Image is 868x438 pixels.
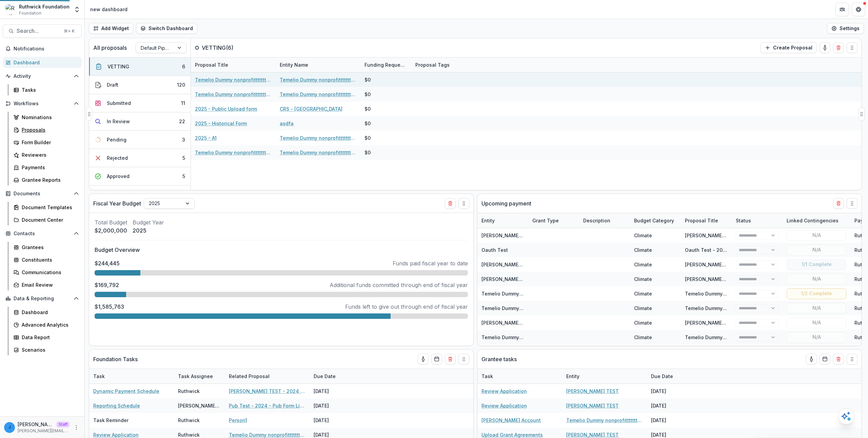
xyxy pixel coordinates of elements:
p: Upcoming payment [481,199,531,207]
p: Fiscal Year Budget [93,199,141,207]
div: Temelio Dummy nonprofit - 2024 - Temelio Test Form [685,290,728,297]
button: Drag [86,107,92,121]
div: 5 [182,173,185,180]
div: Task [477,369,562,384]
a: Reporting Schedule [93,402,140,409]
span: Documents [14,191,71,197]
div: 3 [182,136,185,143]
div: In Review [107,118,130,125]
div: [DATE] [310,413,360,428]
span: Foundation [19,10,41,16]
p: 2025 [133,226,164,235]
p: $169,792 [95,281,119,289]
button: Drag [847,354,857,365]
p: Budget Year [133,218,164,226]
button: Delete card [445,354,456,365]
a: asdfa [280,120,294,127]
button: Switch Dashboard [136,23,197,34]
p: Funds paid fiscal year to date [393,259,468,267]
button: Open Data & Reporting [3,293,82,304]
button: More [72,423,80,432]
a: Scenarios [11,344,82,355]
div: Document Center [22,216,76,223]
div: Proposal Title [681,217,722,224]
div: Advanced Analytics [22,321,76,328]
div: Linked Contingencies [783,217,843,224]
div: [DATE] [647,398,698,413]
span: Workflows [14,101,71,107]
button: Drag [847,198,857,209]
button: toggle-assigned-to-me [806,354,817,365]
div: Rejected [107,154,128,161]
a: Advanced Analytics [11,319,82,330]
div: Linked Contingencies [783,213,850,228]
div: Status [732,217,755,224]
div: Constituents [22,256,76,263]
button: Open Contacts [3,228,82,239]
button: toggle-assigned-to-me [418,354,429,365]
button: N/A [787,317,846,328]
button: N/A [787,230,846,241]
button: Pending3 [89,131,191,149]
p: Grantee tasks [481,355,517,363]
div: Proposal Tags [411,58,496,72]
div: Proposals [22,126,76,133]
div: Approved [107,173,130,180]
div: Document Templates [22,204,76,211]
button: N/A [787,303,846,314]
a: Payments [11,162,82,173]
div: $0 [364,76,371,83]
div: Entity [477,217,499,224]
div: Proposal Title [191,61,232,68]
a: Temelio Dummy nonprofittttttttt a4 sda16s5d - 2025 - A1 [195,91,272,98]
p: Funds left to give out through end of fiscal year [345,303,468,311]
div: Due Date [310,373,340,380]
button: Delete card [833,198,844,209]
nav: breadcrumb [87,4,130,14]
div: Due Date [647,369,698,384]
a: Reviewers [11,149,82,160]
div: Description [579,217,614,224]
a: Review Application [481,388,527,395]
div: Description [579,213,630,228]
div: Temelio Dummy nonprofittttttttt a4 sda16s5d - 2025 - Number question [685,334,728,341]
div: Proposal Title [191,58,276,72]
div: Tasks [22,86,76,93]
button: Open Documents [3,188,82,199]
button: Create Proposal [761,42,817,53]
span: Data & Reporting [14,296,71,302]
a: Proposals [11,124,82,135]
div: $0 [364,105,371,112]
button: Settings [827,23,864,34]
div: Data Report [22,334,76,341]
a: Constituents [11,254,82,265]
p: Task Reminder [93,417,129,424]
div: Related Proposal [225,369,310,384]
button: Drag [847,42,857,53]
button: Open Activity [3,71,82,82]
button: Rejected5 [89,149,191,167]
div: Climate [634,305,652,312]
button: 1/1 Complete [787,259,846,270]
div: Entity Name [276,58,360,72]
div: Grant Type [528,213,579,228]
div: Budget Category [630,213,681,228]
div: Entity [477,213,528,228]
div: [PERSON_NAME] Individual - null [685,276,728,283]
a: Document Templates [11,202,82,213]
div: Grant Type [528,217,563,224]
div: $0 [364,120,371,127]
div: Task [89,373,109,380]
button: Calendar [431,354,442,365]
p: Total Budget [95,218,127,226]
a: 2025 - Public Upload form [195,105,257,112]
button: Approved5 [89,167,191,185]
a: Document Center [11,214,82,225]
div: Ruthwick Foundation [19,3,70,10]
div: Climate [634,232,652,239]
p: $1,585,763 [95,303,124,311]
div: Budget Category [630,217,678,224]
